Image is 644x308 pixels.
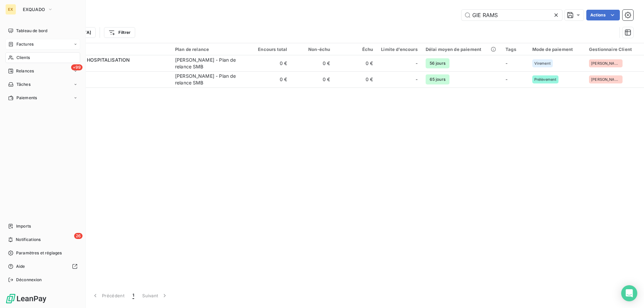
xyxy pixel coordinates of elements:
[621,285,637,301] div: Open Intercom Messenger
[505,60,507,66] span: -
[132,292,134,299] span: 1
[175,73,244,86] div: [PERSON_NAME] - Plan de relance SMB
[295,47,330,52] div: Non-échu
[291,71,334,87] td: 0 €
[88,289,128,303] button: Précédent
[426,47,497,52] div: Délai moyen de paiement
[291,55,334,71] td: 0 €
[46,57,130,63] span: [PERSON_NAME] HOSPITALISATION
[591,61,621,65] span: [PERSON_NAME][EMAIL_ADDRESS][DOMAIN_NAME]
[46,63,167,70] span: 4285
[128,289,138,303] button: 1
[505,47,524,52] div: Tags
[16,68,34,74] span: Relances
[248,55,291,71] td: 0 €
[532,47,581,52] div: Mode de paiement
[175,47,244,52] div: Plan de relance
[16,277,42,283] span: Déconnexion
[23,7,45,12] span: EXQUADO
[16,95,37,101] span: Paiements
[74,233,83,239] span: 26
[16,41,34,47] span: Factures
[338,47,373,52] div: Échu
[5,293,47,304] img: Logo LeanPay
[534,77,557,81] span: Prélèvement
[505,76,507,82] span: -
[426,58,449,68] span: 56 jours
[5,261,80,272] a: Aide
[16,55,30,61] span: Clients
[16,250,62,256] span: Paramètres et réglages
[416,76,418,83] span: -
[252,47,287,52] div: Encours total
[16,237,41,243] span: Notifications
[248,71,291,87] td: 0 €
[138,289,172,303] button: Suivant
[416,60,418,67] span: -
[16,28,47,34] span: Tableau de bord
[16,81,31,87] span: Tâches
[175,57,244,70] div: [PERSON_NAME] - Plan de relance SMB
[589,47,640,52] div: Gestionnaire Client
[16,223,31,229] span: Imports
[534,61,551,65] span: Virement
[334,55,377,71] td: 0 €
[104,27,135,38] button: Filtrer
[591,77,621,81] span: [PERSON_NAME][EMAIL_ADDRESS][DOMAIN_NAME]
[334,71,377,87] td: 0 €
[5,4,16,15] div: EX
[462,10,562,20] input: Rechercher
[381,47,417,52] div: Limite d’encours
[71,64,83,70] span: +99
[16,263,25,269] span: Aide
[426,74,449,84] span: 65 jours
[46,79,167,86] span: 4442
[586,10,620,20] button: Actions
